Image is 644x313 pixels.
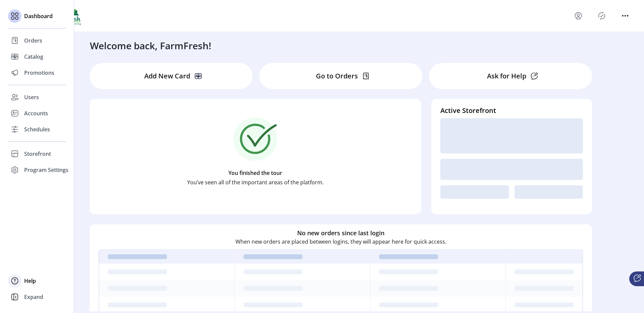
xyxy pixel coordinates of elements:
[24,69,54,77] span: Promotions
[24,150,51,158] span: Storefront
[573,10,584,21] button: menu
[596,10,607,21] button: Publisher Panel
[316,71,358,81] p: Go to Orders
[440,106,583,116] h4: Active Storefront
[235,237,446,245] p: When new orders are placed between logins, they will appear here for quick access.
[297,228,384,237] h6: No new orders since last login
[487,71,526,81] p: Ask for Help
[24,93,39,101] span: Users
[90,39,211,53] h3: Welcome back, FarmFresh!
[24,12,53,20] span: Dashboard
[24,125,50,133] span: Schedules
[24,293,43,301] span: Expand
[24,166,68,174] span: Program Settings
[620,10,631,21] button: menu
[24,109,48,117] span: Accounts
[24,277,36,285] span: Help
[24,37,42,45] span: Orders
[144,71,190,81] p: Add New Card
[228,169,282,177] p: You finished the tour
[24,53,43,61] span: Catalog
[187,178,324,186] p: You’ve seen all of the important areas of the platform.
